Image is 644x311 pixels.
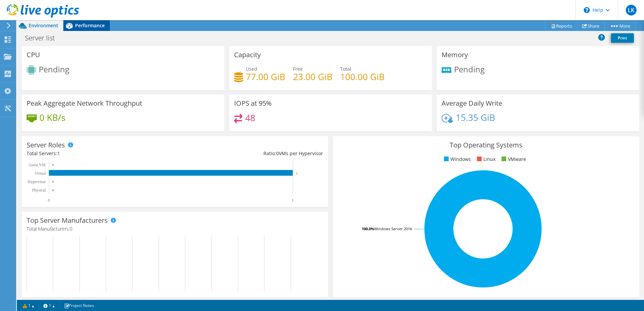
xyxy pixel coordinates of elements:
tspan: Windows Server 2016 [374,226,412,231]
span: Free [293,66,303,72]
h4: 77.00 GiB [246,73,285,80]
h3: Capacity [234,51,261,59]
h3: CPU [27,51,40,59]
div: Ratio: VMs per Hypervisor [175,150,323,157]
div: Total Servers: [27,150,175,157]
text: 0 [52,180,54,183]
text: Hypervisor [28,179,46,184]
text: 0 [48,198,50,203]
text: 0 [52,163,54,167]
text: Guest VM [29,163,45,167]
a: 1 [39,301,60,310]
h4: 23.00 GiB [293,73,332,80]
h4: 48 [245,114,255,122]
h4: 15.35 GiB [456,114,495,121]
svg: \n [584,7,590,13]
span: 1 [57,150,60,157]
span: Pending [39,64,69,75]
span: Pending [454,64,485,75]
a: Project Notes [59,301,99,310]
li: Linux [475,155,495,163]
span: Performance [75,22,105,29]
text: 1 [296,172,298,175]
h3: Memory [442,51,468,59]
h1: Server list [22,34,65,42]
li: Windows [442,155,471,163]
h3: Peak Aggregate Network Throughput [27,100,142,107]
text: Virtual [35,171,46,176]
a: 1 [18,301,39,310]
span: Total [340,66,351,72]
h3: Top Operating Systems [338,141,634,149]
text: 0 [52,188,54,192]
span: Used [246,66,257,72]
h3: Average Daily Write [442,100,502,107]
h4: 0 KB/s [39,114,65,121]
h3: Top Server Manufacturers [27,217,108,224]
li: VMware [500,155,526,163]
span: LK [626,5,637,15]
text: 1 [292,198,294,203]
text: Physical [32,188,46,193]
a: Reports [545,21,577,31]
a: More [604,21,636,31]
span: 0 [70,226,72,232]
a: Share [577,21,605,31]
a: Print [611,33,634,43]
tspan: 100.0% [362,226,374,231]
span: 0 [276,150,279,157]
h4: Total Manufacturers: [27,225,323,233]
h3: IOPS at 95% [234,100,272,107]
h3: Server Roles [27,141,65,149]
span: Environment [29,22,58,29]
h4: 100.00 GiB [340,73,385,80]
